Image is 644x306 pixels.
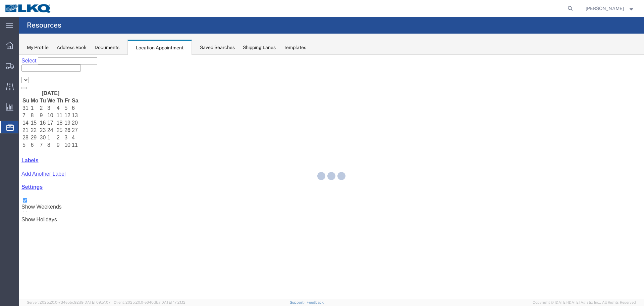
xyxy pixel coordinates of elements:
[38,57,45,64] td: 11
[5,3,52,13] img: logo
[3,87,11,94] td: 5
[21,57,28,64] td: 9
[585,4,635,12] button: [PERSON_NAME]
[21,72,28,79] td: 23
[57,44,87,51] div: Address Book
[38,50,45,57] td: 4
[4,156,8,161] input: Show Holidays
[53,50,60,57] td: 6
[28,80,37,86] td: 1
[45,65,52,72] td: 19
[21,43,28,49] th: Tu
[21,65,28,72] td: 16
[114,300,185,304] span: Client: 2025.20.0-e640dba
[53,43,60,49] th: Sa
[27,17,61,34] h4: Resources
[45,43,52,49] th: Fr
[307,300,324,304] a: Feedback
[284,44,306,51] div: Templates
[21,80,28,86] td: 30
[533,300,636,305] span: Copyright © [DATE]-[DATE] Agistix Inc., All Rights Reserved
[586,5,624,12] span: William Haney
[45,87,52,94] td: 10
[28,43,37,49] th: We
[160,300,185,304] span: [DATE] 17:21:12
[3,3,19,9] a: Select
[11,87,20,94] td: 6
[45,72,52,79] td: 26
[11,72,20,79] td: 22
[28,57,37,64] td: 10
[3,129,24,135] a: Settings
[3,72,11,79] td: 21
[38,87,45,94] td: 9
[11,43,20,49] th: Mo
[3,80,11,86] td: 28
[3,3,17,9] span: Select
[38,43,45,49] th: Th
[27,44,49,51] div: My Profile
[38,72,45,79] td: 25
[53,65,60,72] td: 20
[3,143,43,155] label: Show Weekends
[53,57,60,64] td: 13
[28,72,37,79] td: 24
[28,87,37,94] td: 8
[95,44,119,51] div: Documents
[53,80,60,86] td: 4
[28,65,37,72] td: 17
[53,87,60,94] td: 11
[3,50,11,57] td: 31
[3,57,11,64] td: 7
[11,80,20,86] td: 29
[28,50,37,57] td: 3
[127,40,192,55] div: Location Appointment
[21,87,28,94] td: 7
[38,65,45,72] td: 18
[11,65,20,72] td: 15
[84,300,111,304] span: [DATE] 09:51:07
[53,72,60,79] td: 27
[11,35,52,42] th: [DATE]
[3,116,47,122] a: Add Another Label
[243,44,276,51] div: Shipping Lanes
[200,44,235,51] div: Saved Searches
[3,65,11,72] td: 14
[11,50,20,57] td: 1
[3,43,11,49] th: Su
[21,50,28,57] td: 2
[45,57,52,64] td: 12
[11,57,20,64] td: 8
[290,300,307,304] a: Support
[3,103,20,108] a: Labels
[27,300,111,304] span: Server: 2025.20.0-734e5bc92d9
[45,50,52,57] td: 5
[38,80,45,86] td: 2
[4,143,8,148] input: Show Weekends
[45,80,52,86] td: 3
[3,156,38,168] label: Show Holidays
